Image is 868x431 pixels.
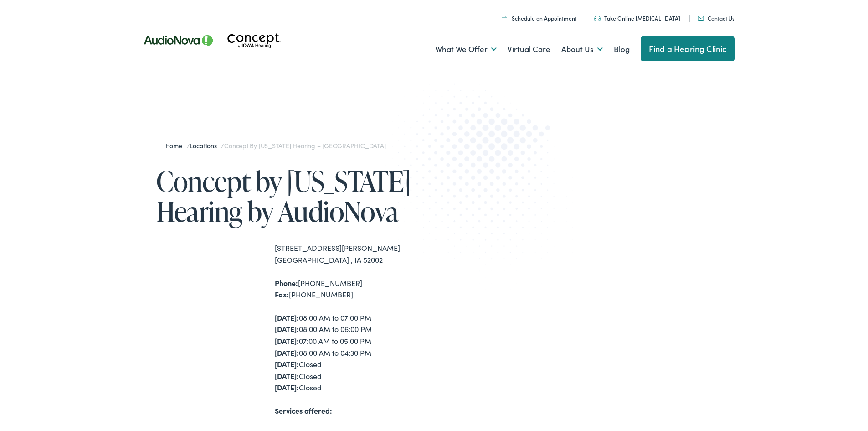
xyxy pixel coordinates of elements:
[435,32,497,66] a: What We Offer
[698,16,704,21] img: utility icon
[165,141,386,150] span: / /
[275,277,434,301] div: [PHONE_NUMBER] [PHONE_NUMBER]
[275,382,299,392] strong: [DATE]:
[508,32,550,66] a: Virtual Care
[224,141,385,150] span: Concept by [US_STATE] Hearing – [GEOGRAPHIC_DATA]
[156,166,434,226] h1: Concept by [US_STATE] Hearing by AudioNova
[275,405,332,415] strong: Services offered:
[165,141,187,150] a: Home
[275,336,299,346] strong: [DATE]:
[502,15,507,21] img: A calendar icon to schedule an appointment at Concept by Iowa Hearing.
[641,36,735,61] a: Find a Hearing Clinic
[275,312,299,322] strong: [DATE]:
[561,32,603,66] a: About Us
[594,14,680,22] a: Take Online [MEDICAL_DATA]
[275,324,299,334] strong: [DATE]:
[275,371,299,381] strong: [DATE]:
[275,312,434,394] div: 08:00 AM to 07:00 PM 08:00 AM to 06:00 PM 07:00 AM to 05:00 PM 08:00 AM to 04:30 PM Closed Closed...
[275,242,434,265] div: [STREET_ADDRESS][PERSON_NAME] [GEOGRAPHIC_DATA] , IA 52002
[275,359,299,369] strong: [DATE]:
[275,289,289,299] strong: Fax:
[275,348,299,358] strong: [DATE]:
[275,278,298,288] strong: Phone:
[190,141,221,150] a: Locations
[614,32,630,66] a: Blog
[698,14,734,22] a: Contact Us
[502,14,577,22] a: Schedule an Appointment
[594,16,601,21] img: utility icon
